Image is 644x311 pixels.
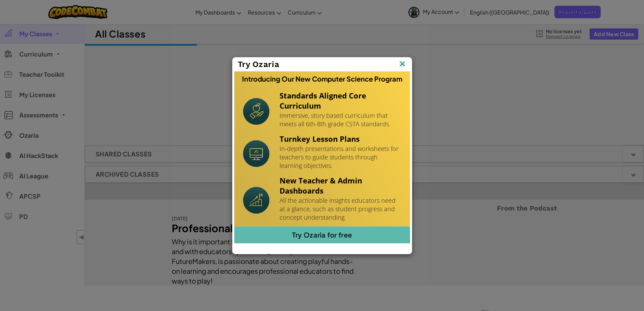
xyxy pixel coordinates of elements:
p: Immersive, story based curriculum that meets all 6th-8th grade CSTA standards. [280,111,401,128]
h4: Turnkey Lesson Plans [280,134,401,144]
h4: Standards Aligned Core Curriculum [280,90,401,111]
img: IconClose.svg [398,59,407,69]
h3: Introducing Our New Computer Science Program [242,75,402,83]
h4: New Teacher & Admin Dashboards [280,175,401,196]
img: Icon_StandardsAlignment.svg [243,98,269,125]
a: Try Ozaria for free [234,226,410,243]
img: Icon_Turnkey.svg [243,140,269,167]
span: Try Ozaria [238,60,280,69]
p: All the actionable insights educators need at a glance, such as student progress and concept unde... [280,196,401,222]
img: Icon_NewTeacherDashboard.svg [243,187,269,214]
p: In-depth presentations and worksheets for teachers to guide students through learning objectives. [280,145,401,170]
